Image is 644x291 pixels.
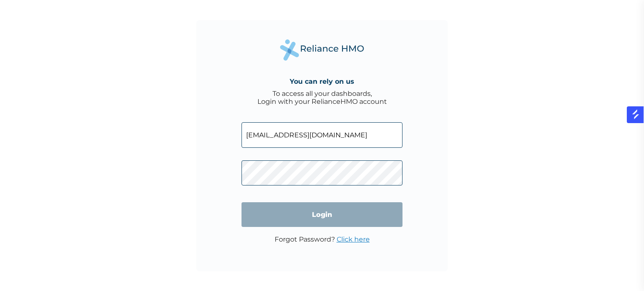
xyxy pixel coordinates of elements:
img: Reliance Health's Logo [280,39,364,61]
a: Click here [337,235,370,243]
input: Login [241,202,402,227]
input: Email address or HMO ID [241,122,402,148]
div: To access all your dashboards, Login with your RelianceHMO account [257,90,387,106]
h4: You can rely on us [290,77,354,85]
img: salesgear logo [631,109,641,119]
p: Forgot Password? [275,235,370,243]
